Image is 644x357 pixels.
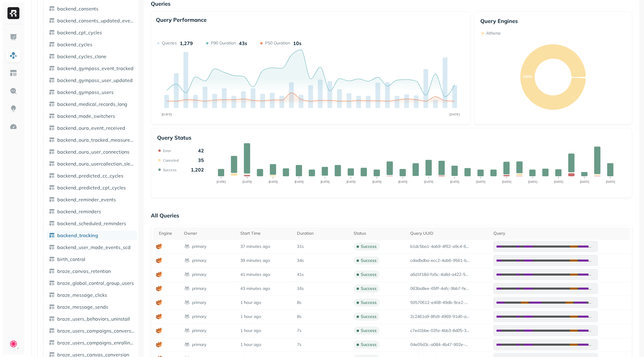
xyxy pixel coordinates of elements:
[240,272,291,277] p: 41 minutes ago
[361,286,377,291] p: success
[410,286,470,291] p: 063ba8ee-65ff-4afc-9bb7-fed9d99a7c37
[410,244,470,249] p: b1dc5ba1-4ab9-4f62-a9c4-64324cf76393
[57,232,98,238] span: backend_tracking
[151,210,632,222] p: All Queries
[49,316,55,322] img: table
[57,197,116,203] span: backend_reminder_events
[47,123,137,133] a: backend_oura_event_received
[240,244,291,249] p: 37 minutes ago
[57,77,133,83] span: backend_gympass_user_updated
[297,300,301,305] p: 8s
[398,180,408,183] tspan: [DATE]
[410,342,470,347] p: 04e05d3c-a084-4b47-902e-92fbd8e65c2f
[49,340,55,346] img: table
[162,112,172,116] tspan: [DATE]
[49,220,55,226] img: table
[49,6,55,12] img: table
[240,342,291,347] p: 1 hour ago
[57,125,125,131] span: backend_oura_event_received
[191,167,204,173] p: 1,202
[554,180,563,183] tspan: [DATE]
[372,180,382,183] tspan: [DATE]
[57,316,130,322] span: braze_users_behaviors_uninstall
[450,180,459,183] tspan: [DATE]
[297,258,304,263] p: 34s
[49,280,55,286] img: table
[159,231,178,236] div: Engine
[240,258,291,263] p: 39 minutes ago
[240,328,291,333] p: 1 hour ago
[57,113,115,119] span: backend_mode_switchers
[47,219,137,228] a: backend_scheduled_reminders
[192,342,206,347] p: primary
[192,244,206,249] p: primary
[47,278,137,288] a: braze_global_control_group_users
[47,16,137,25] a: backend_consents_updated_events
[47,290,137,300] a: braze_message_clicks
[57,18,135,24] span: backend_consents_updated_events
[49,232,55,238] img: table
[47,40,137,49] a: backend_cycles
[47,302,137,312] a: braze_message_sends
[486,30,500,36] p: Athena
[57,53,106,59] span: backend_cycles_clone
[410,258,470,263] p: cdadbdba-ecc2-4ab6-9561-be5a633064d8
[211,40,236,46] p: P90 Duration
[57,185,126,191] span: backend_predicted_cpt_cycles
[240,231,291,236] div: Start Time
[10,51,17,59] img: Assets
[240,314,291,319] p: 1 hour ago
[151,0,632,7] p: Queries
[523,74,532,79] text: 100%
[528,180,537,183] tspan: [DATE]
[354,231,404,236] div: Status
[57,328,135,334] span: braze_users_campaigns_conversion
[156,16,207,23] p: Query Performance
[217,180,226,183] tspan: [DATE]
[198,157,204,163] p: 35
[57,149,129,155] span: backend_oura_user_connections
[265,40,290,46] p: P50 Duration
[57,6,98,12] span: backend_consents
[49,268,55,274] img: table
[47,111,137,121] a: backend_mode_switchers
[7,7,19,19] img: Ryft
[47,4,137,13] a: backend_consents
[410,328,470,333] p: c7ed1bbe-02fa-4bb3-8d05-3679d6fd6834
[47,52,137,61] a: backend_cycles_clone
[243,180,252,183] tspan: [DATE]
[410,314,470,319] p: 2c2461a9-8fa9-4969-91d0-a635d6f7b1ca
[361,314,377,319] p: success
[49,30,55,35] img: table
[47,231,137,240] a: backend_tracking
[57,101,127,107] span: backend_medical_records_long
[49,197,55,203] img: table
[192,314,206,319] p: primary
[293,40,301,46] p: 10s
[49,101,55,107] img: table
[57,65,134,71] span: backend_gympass_event_tracked
[192,300,206,305] p: primary
[49,256,55,262] img: table
[192,328,206,333] p: primary
[361,244,377,249] p: success
[297,231,348,236] div: Duration
[184,258,190,264] img: workgroup
[47,135,137,145] a: backend_oura_tracked_measurement
[47,64,137,73] a: backend_gympass_event_tracked
[49,113,55,119] img: table
[361,328,377,333] p: success
[47,195,137,204] a: backend_reminder_events
[47,266,137,276] a: braze_canvas_retention
[424,180,434,183] tspan: [DATE]
[47,87,137,97] a: backend_gympass_users
[606,180,615,183] tspan: [DATE]
[192,272,206,277] p: primary
[297,342,301,347] p: 7s
[49,77,55,83] img: table
[163,168,177,172] p: Success
[49,65,55,71] img: table
[57,137,135,143] span: backend_oura_tracked_measurement
[57,208,101,214] span: backend_reminders
[269,180,278,183] tspan: [DATE]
